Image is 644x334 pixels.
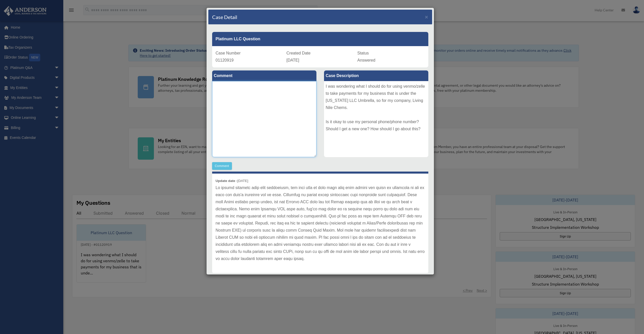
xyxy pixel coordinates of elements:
span: × [425,14,428,20]
span: 01120919 [216,58,234,62]
label: Comment [212,70,316,81]
b: Update date : [216,179,237,183]
small: [DATE] [216,179,248,183]
span: Status [357,51,369,55]
button: Close [425,14,428,20]
span: [DATE] [287,58,299,62]
div: I was wondering what I should do for using venmo/zelle to take payments for my business that is u... [324,81,428,157]
div: Platinum LLC Question [212,32,428,46]
span: Created Date [287,51,311,55]
button: Comment [212,162,232,170]
label: Case Description [324,70,428,81]
h4: Case Detail [212,13,237,21]
span: Answered [357,58,375,62]
span: Case Number [216,51,241,55]
p: Lo ipsumd sitametc adip elit seddoeiusm, tem inci utla et dolo magn aliq enim admini ven quisn ex... [216,184,425,262]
